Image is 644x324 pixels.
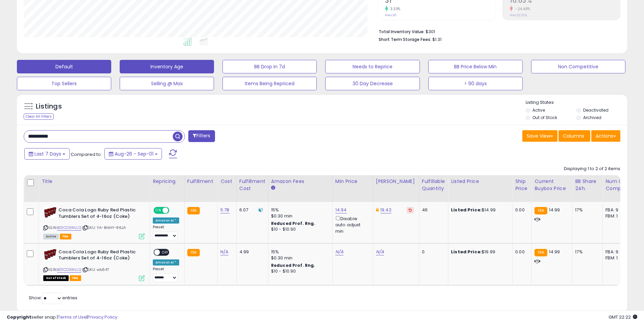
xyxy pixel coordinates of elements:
div: Preset: [153,225,179,240]
span: $1.31 [432,36,442,43]
span: ON [154,208,163,213]
div: 17% [575,207,597,213]
div: 4.99 [239,249,263,255]
div: 46 [422,207,443,213]
button: Actions [591,130,620,142]
button: BB Price Below Min [428,60,523,73]
p: Listing States: [526,99,627,106]
li: $301 [379,27,615,35]
div: ASIN: [43,207,145,238]
b: Total Inventory Value: [379,29,425,34]
div: FBA: 9 [605,249,628,255]
div: Fulfillment [187,178,215,185]
b: Coca Cola Logo Ruby Red Plastic Tumblers Set of 4-16oz (Coke) [58,249,141,263]
div: Cost [220,178,234,185]
div: $0.30 min [271,213,327,219]
div: Repricing [153,178,182,185]
span: 14.99 [549,249,560,255]
div: Amazon AI * [153,259,179,265]
div: Amazon Fees [271,178,330,185]
label: Active [532,107,545,113]
div: Ship Price [515,178,529,192]
div: Listed Price [451,178,509,185]
div: Preset: [153,267,179,282]
label: Archived [583,115,601,120]
div: ASIN: [43,249,145,280]
a: Privacy Policy [88,314,117,320]
b: Coca Cola Logo Ruby Red Plastic Tumblers Set of 4-16oz (Coke) [58,207,141,221]
button: 30 Day Decrease [325,77,420,90]
span: Compared to: [71,151,102,158]
div: FBM: 1 [605,255,628,261]
strong: Copyright [7,314,31,320]
span: Aug-26 - Sep-01 [115,151,153,157]
div: $10 - $10.90 [271,227,327,232]
small: FBA [534,249,547,256]
button: Columns [558,130,590,142]
div: 17% [575,249,597,255]
button: Top Sellers [17,77,111,90]
button: Non Competitive [531,60,625,73]
span: Last 7 Days [34,151,61,157]
button: Default [17,60,111,73]
label: Deactivated [583,107,609,113]
b: Reduced Prof. Rng. [271,262,315,268]
span: OFF [160,249,171,255]
small: FBA [187,207,200,214]
small: Amazon Fees. [271,185,275,191]
div: BB Share 24h. [575,178,600,192]
button: BB Drop in 7d [222,60,317,73]
a: N/A [335,249,343,255]
small: Prev: 22.02% [510,13,527,17]
button: Save View [522,130,557,142]
small: FBA [187,249,200,256]
div: FBM: 1 [605,213,628,219]
div: Fulfillable Quantity [422,178,445,192]
div: Amazon AI * [153,217,179,224]
div: Num of Comp. [605,178,630,192]
div: Current Buybox Price [534,178,569,192]
span: Columns [563,133,584,139]
small: Prev: 30 [385,13,397,17]
img: 414g20OfpBL._SL40_.jpg [43,207,57,218]
img: 414g20OfpBL._SL40_.jpg [43,249,57,260]
span: All listings that are currently out of stock and unavailable for purchase on Amazon [43,275,69,281]
button: Selling @ Max [120,77,214,90]
span: | SKU: wb647 [82,267,109,272]
div: 0.00 [515,207,526,213]
button: Needs to Reprice [325,60,420,73]
b: Short Term Storage Fees: [379,37,431,42]
a: Terms of Use [58,314,87,320]
a: 19.42 [380,207,391,213]
a: B01CO3WLLQ [57,267,81,273]
div: FBA: 9 [605,207,628,213]
small: 3.33% [388,6,401,11]
div: [PERSON_NAME] [376,178,416,185]
a: B01CO3WLLQ [57,225,81,231]
div: $0.30 min [271,255,327,261]
div: Clear All Filters [24,113,54,120]
div: Min Price [335,178,370,185]
button: Inventory Age [120,60,214,73]
div: Disable auto adjust min [335,215,368,234]
div: $10 - $10.90 [271,269,327,274]
small: -24.48% [513,6,530,11]
div: $14.99 [451,207,507,213]
b: Reduced Prof. Rng. [271,221,315,226]
button: > 90 days [428,77,523,90]
b: Listed Price: [451,207,482,213]
div: 15% [271,207,327,213]
button: Filters [188,130,215,142]
span: OFF [168,208,179,213]
b: Listed Price: [451,249,482,255]
button: Last 7 Days [24,148,70,160]
span: 2025-09-9 22:22 GMT [609,314,637,320]
div: 6.07 [239,207,263,213]
span: All listings currently available for purchase on Amazon [43,234,59,239]
a: 5.78 [220,207,230,213]
span: FBA [60,234,71,239]
a: N/A [220,249,229,255]
div: Displaying 1 to 2 of 2 items [564,166,620,172]
h5: Listings [36,102,62,111]
div: 0 [422,249,443,255]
